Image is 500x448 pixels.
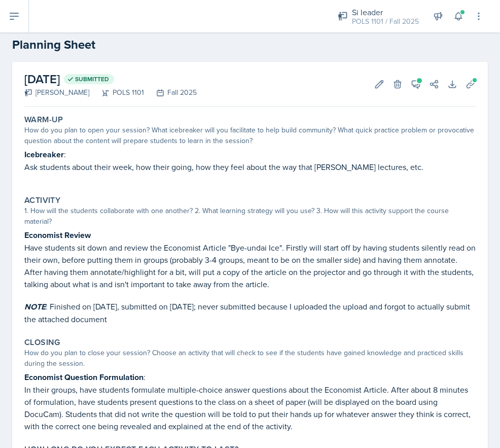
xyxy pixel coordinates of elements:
label: Activity [24,195,60,205]
div: POLS 1101 / Fall 2025 [352,16,419,27]
label: Closing [24,337,60,348]
div: Si leader [352,6,419,18]
h2: Planning Sheet [12,36,488,54]
div: [PERSON_NAME] [24,87,89,98]
p: : Finished on [DATE], submitted on [DATE]; never submitted because I uploaded the upload and forg... [24,300,476,325]
div: 1. How will the students collaborate with one another? 2. What learning strategy will you use? 3.... [24,205,476,227]
p: In their groups, have students formulate multiple-choice answer questions about the Economist Art... [24,384,476,432]
div: POLS 1101 [89,87,144,98]
div: How do you plan to open your session? What icebreaker will you facilitate to help build community... [24,125,476,146]
strong: Icebreaker [24,149,64,160]
label: Warm-Up [24,115,63,125]
p: Ask students about their week, how their going, how they feel about the way that [PERSON_NAME] le... [24,161,476,173]
em: NOTE [24,301,46,313]
p: : [24,371,476,384]
div: Fall 2025 [144,87,197,98]
h2: [DATE] [24,70,197,88]
span: Submitted [75,75,109,83]
p: Have students sit down and review the Economist Article "Bye-undai Ice". Firstly will start off b... [24,242,476,290]
div: How do you plan to close your session? Choose an activity that will check to see if the students ... [24,348,476,369]
strong: Economist Question Formulation [24,371,144,383]
p: : [24,148,476,161]
strong: Economist Review [24,229,91,241]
